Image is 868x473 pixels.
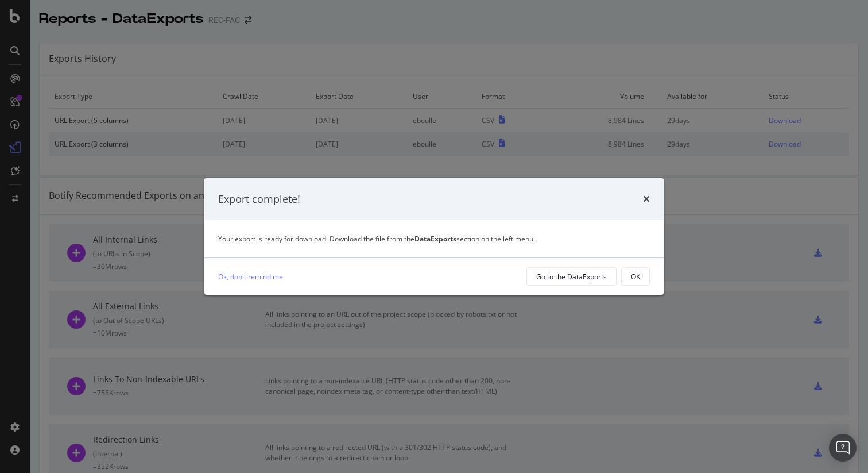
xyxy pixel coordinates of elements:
[631,272,640,282] div: OK
[204,178,664,295] div: modal
[829,434,857,462] div: Open Intercom Messenger
[643,192,650,207] div: times
[536,272,607,282] div: Go to the DataExports
[218,271,283,283] a: Ok, don't remind me
[621,267,650,286] button: OK
[218,192,300,207] div: Export complete!
[414,234,456,244] strong: DataExports
[218,234,650,244] div: Your export is ready for download. Download the file from the
[526,267,617,286] button: Go to the DataExports
[414,234,535,244] span: section on the left menu.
